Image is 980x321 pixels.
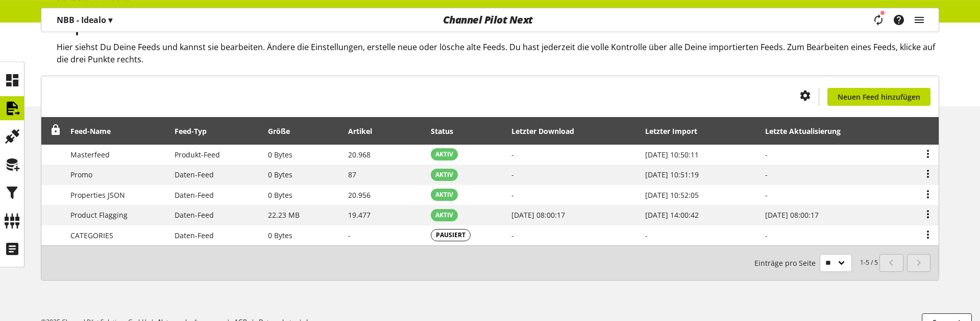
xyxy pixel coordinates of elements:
span: [DATE] 08:00:17 [765,210,819,220]
span: 19.477 [348,210,371,220]
div: Letzter Import [645,126,707,136]
span: Promo [70,170,92,179]
div: Feed-Typ [175,126,217,136]
div: Feed-Name [70,126,121,136]
span: PAUSIERT [436,231,465,240]
div: Entsperren, um Zeilen neu anzuordnen [47,125,61,137]
span: [DATE] 10:50:11 [645,150,699,159]
span: Daten-Feed [175,231,214,240]
span: AKTIV [435,150,453,159]
div: Größe [268,126,300,136]
span: - [511,231,514,240]
span: [DATE] 10:52:05 [645,190,699,200]
span: ▾ [108,14,112,26]
span: 0 Bytes [268,190,292,200]
span: AKTIV [435,190,453,199]
span: - [348,231,351,240]
span: 22.23 MB [268,210,300,220]
h2: Hier siehst Du Deine Feeds und kannst sie bearbeiten. Ändere die Einstellungen, erstelle neue ode... [57,41,939,65]
span: - [511,190,514,200]
a: Neuen Feed hinzufügen [827,88,930,106]
span: AKTIV [435,170,453,179]
span: Einträge pro Seite [754,258,820,268]
span: 0 Bytes [268,150,292,159]
span: Daten-Feed [175,210,214,220]
div: Letzte Aktualisierung [765,126,851,136]
span: Daten-Feed [175,170,214,179]
small: 1-5 / 5 [754,254,878,272]
span: - [645,231,648,240]
span: Neuen Feed hinzufügen [838,91,920,102]
nav: main navigation [41,8,939,32]
span: - [511,170,514,179]
span: [DATE] 14:00:42 [645,210,699,220]
span: 20.956 [348,190,371,200]
span: Properties JSON [70,190,125,200]
p: NBB - Idealo [57,14,112,26]
span: - [765,170,768,179]
span: Produkt-Feed [175,150,220,159]
span: 87 [348,170,356,179]
span: Product Flagging [70,210,128,220]
span: 20.968 [348,150,371,159]
span: [DATE] 08:00:17 [511,210,565,220]
span: - [511,150,514,159]
span: - [765,190,768,200]
div: Artikel [348,126,382,136]
span: Entsperren, um Zeilen neu anzuordnen [51,125,61,135]
span: Masterfeed [70,150,110,159]
span: Daten-Feed [175,190,214,200]
div: Letzter Download [511,126,584,136]
span: CATEGORIES [70,231,113,240]
span: - [765,150,768,159]
span: - [765,231,768,240]
span: AKTIV [435,211,453,220]
span: [DATE] 10:51:19 [645,170,699,179]
span: 0 Bytes [268,231,292,240]
span: 0 Bytes [268,170,292,179]
div: Status [431,126,463,136]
